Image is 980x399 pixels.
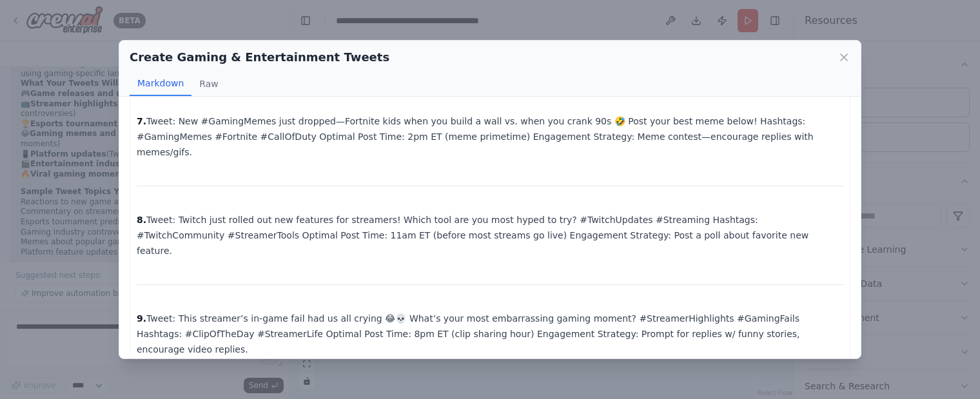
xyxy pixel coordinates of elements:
p: Tweet: Twitch just rolled out new features for streamers! Which tool are you most hyped to try? #... [137,212,843,258]
p: Tweet: This streamer’s in-game fail had us all crying 😂💀 What’s your most embarrassing gaming mom... [137,311,843,357]
strong: 8. [137,215,146,225]
p: Tweet: New #GamingMemes just dropped—Fortnite kids when you build a wall vs. when you crank 90s 🤣... [137,113,843,160]
h2: Create Gaming & Entertainment Tweets [130,48,389,66]
button: Markdown [130,72,191,96]
strong: 9. [137,313,146,324]
button: Raw [191,72,226,96]
strong: 7. [137,116,146,126]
